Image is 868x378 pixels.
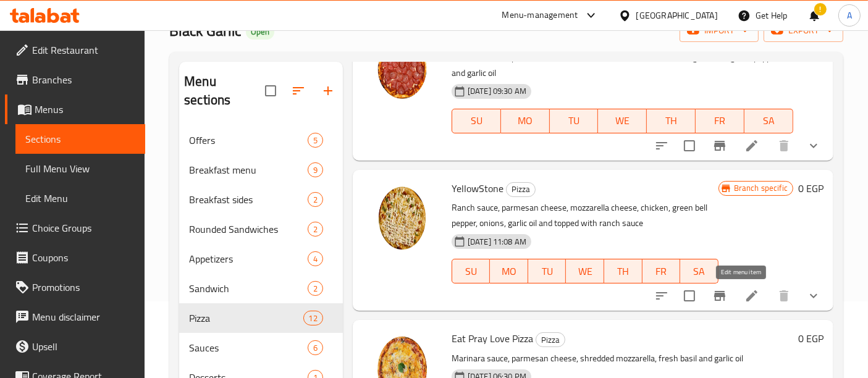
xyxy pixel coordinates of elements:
[705,131,735,161] button: Branch-specific-item
[179,185,343,214] div: Breakfast sides2
[32,280,135,295] span: Promotions
[189,251,308,266] span: Appetizers
[363,29,442,108] img: The Godfather
[179,155,343,185] div: Breakfast menu9
[643,259,681,283] button: FR
[555,112,594,130] span: TU
[308,281,323,296] div: items
[457,112,496,130] span: SU
[676,133,702,159] span: Select to update
[744,138,759,153] a: Edit menu item
[25,191,135,206] span: Edit Menu
[32,220,135,235] span: Choice Groups
[636,9,718,22] div: [GEOGRAPHIC_DATA]
[490,259,528,283] button: MO
[506,112,545,130] span: MO
[5,65,145,94] a: Branches
[536,333,565,347] span: Pizza
[308,224,322,235] span: 2
[179,274,343,303] div: Sandwich2
[5,302,145,332] a: Menu disclaimer
[32,43,135,57] span: Edit Restaurant
[749,112,788,130] span: SA
[689,23,749,38] span: import
[501,109,550,133] button: MO
[452,200,718,231] p: Ranch sauce, parmesan cheese, mozzarella cheese, chicken, green bell pepper, onions, garlic oil a...
[705,281,735,311] button: Branch-specific-item
[308,192,323,207] div: items
[308,135,322,146] span: 5
[452,259,490,283] button: SU
[308,283,322,295] span: 2
[308,164,322,176] span: 9
[769,131,799,161] button: delete
[798,180,824,197] h6: 0 EGP
[189,133,308,148] span: Offers
[676,283,702,309] span: Select to update
[189,281,308,296] span: Sandwich
[32,250,135,265] span: Coupons
[647,109,696,133] button: TH
[502,8,578,23] div: Menu-management
[507,182,535,196] span: Pizza
[452,179,504,198] span: YellowStone
[457,262,485,280] span: SU
[189,340,308,355] div: Sauces
[744,109,793,133] button: SA
[258,78,284,104] span: Select all sections
[25,161,135,176] span: Full Menu View
[179,333,343,363] div: Sauces6
[463,85,531,97] span: [DATE] 09:30 AM
[495,262,523,280] span: MO
[452,50,793,81] p: Marinara sauce, parmesan cheese, shredded mozzarella, 60 sizzling slices of grilled pepperoni and...
[308,222,323,237] div: items
[799,281,828,311] button: show more
[701,112,739,130] span: FR
[598,109,647,133] button: WE
[5,243,145,272] a: Coupons
[284,76,313,106] span: Sort sections
[528,259,567,283] button: TU
[5,94,145,124] a: Menus
[798,330,824,347] h6: 0 EGP
[246,25,274,40] div: Open
[308,194,322,206] span: 2
[847,9,852,22] span: A
[550,109,599,133] button: TU
[696,109,744,133] button: FR
[32,72,135,87] span: Branches
[15,154,145,183] a: Full Menu View
[308,162,323,177] div: items
[604,259,643,283] button: TH
[189,162,308,177] div: Breakfast menu
[308,340,323,355] div: items
[603,112,642,130] span: WE
[609,262,638,280] span: TH
[189,192,308,207] span: Breakfast sides
[184,72,265,109] h2: Menu sections
[452,329,533,348] span: Eat Pray Love Pizza
[729,182,793,194] span: Branch specific
[533,262,562,280] span: TU
[189,222,308,237] div: Rounded Sandwiches
[308,251,323,266] div: items
[566,259,604,283] button: WE
[685,262,714,280] span: SA
[769,281,799,311] button: delete
[363,180,442,259] img: YellowStone
[179,214,343,244] div: Rounded Sandwiches2
[246,27,274,37] span: Open
[652,112,691,130] span: TH
[15,124,145,154] a: Sections
[773,23,833,38] span: export
[647,131,676,161] button: sort-choices
[308,133,323,148] div: items
[308,342,322,354] span: 6
[5,35,145,65] a: Edit Restaurant
[452,351,793,366] p: Marinara sauce, parmesan cheese, shredded mozzarella, fresh basil and garlic oil
[189,311,303,325] div: Pizza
